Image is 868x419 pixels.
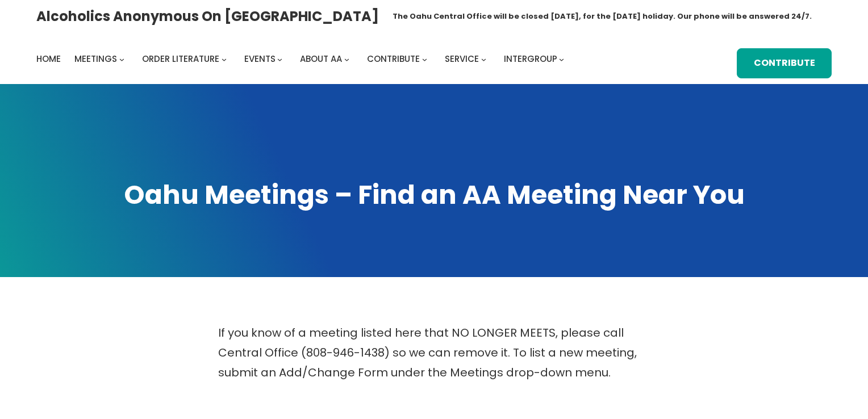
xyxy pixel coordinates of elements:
nav: Intergroup [36,51,568,67]
button: Contribute submenu [422,57,427,62]
a: Meetings [74,51,117,67]
span: Contribute [367,53,420,65]
span: Events [244,53,276,65]
span: Meetings [74,53,117,65]
button: About AA submenu [344,57,349,62]
a: About AA [300,51,342,67]
h1: Oahu Meetings – Find an AA Meeting Near You [36,177,832,212]
a: Events [244,51,276,67]
button: Order Literature submenu [222,57,227,62]
span: Intergroup [504,53,557,65]
a: Home [36,51,61,67]
a: Alcoholics Anonymous on [GEOGRAPHIC_DATA] [36,4,379,28]
button: Service submenu [481,57,486,62]
h1: The Oahu Central Office will be closed [DATE], for the [DATE] holiday. Our phone will be answered... [393,11,812,22]
a: Contribute [367,51,420,67]
a: Service [445,51,479,67]
a: Intergroup [504,51,557,67]
p: If you know of a meeting listed here that NO LONGER MEETS, please call Central Office (808-946-14... [218,323,650,383]
span: Home [36,53,61,65]
span: About AA [300,53,342,65]
span: Order Literature [142,53,219,65]
button: Events submenu [277,57,282,62]
button: Meetings submenu [119,57,124,62]
span: Service [445,53,479,65]
button: Intergroup submenu [559,57,564,62]
a: Contribute [737,48,832,78]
